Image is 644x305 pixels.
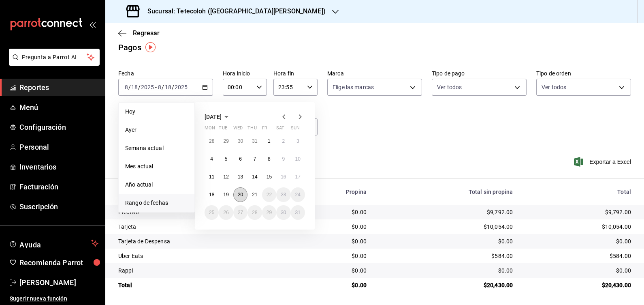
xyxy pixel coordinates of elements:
span: Semana actual [125,144,188,152]
div: $584.00 [526,252,631,260]
button: August 21, 2025 [247,187,262,202]
div: $0.00 [380,266,513,275]
button: August 17, 2025 [291,170,305,184]
abbr: August 11, 2025 [209,174,214,180]
span: / [128,84,131,90]
label: Marca [327,71,422,76]
abbr: August 29, 2025 [267,210,272,215]
span: [DATE] [205,114,222,120]
abbr: August 5, 2025 [225,156,228,162]
abbr: August 19, 2025 [223,192,228,198]
div: Total [526,189,631,195]
button: August 8, 2025 [262,152,276,166]
button: August 3, 2025 [291,134,305,148]
span: / [172,84,174,90]
abbr: August 14, 2025 [252,174,257,180]
input: ---- [174,84,188,90]
div: $20,430.00 [380,281,513,289]
div: Tarjeta [118,223,281,231]
div: $9,792.00 [380,208,513,216]
div: Pagos [118,41,141,54]
button: August 18, 2025 [205,187,219,202]
abbr: Monday [205,125,215,134]
abbr: August 7, 2025 [254,156,256,162]
button: August 22, 2025 [262,187,276,202]
span: Facturación [19,181,98,192]
div: Rappi [118,266,281,275]
input: -- [158,84,162,90]
button: [DATE] [205,112,231,122]
button: August 9, 2025 [276,152,290,166]
abbr: Wednesday [233,125,243,134]
button: August 30, 2025 [276,205,290,220]
abbr: July 30, 2025 [238,138,243,144]
abbr: August 31, 2025 [295,210,301,215]
div: $0.00 [294,281,367,289]
button: August 1, 2025 [262,134,276,148]
abbr: July 31, 2025 [252,138,257,144]
button: August 10, 2025 [291,152,305,166]
abbr: August 22, 2025 [267,192,272,198]
span: Inventarios [19,161,98,172]
abbr: August 1, 2025 [268,138,271,144]
abbr: August 24, 2025 [295,192,301,198]
abbr: August 23, 2025 [281,192,286,198]
button: August 13, 2025 [233,170,247,184]
label: Hora fin [273,71,318,76]
span: Regresar [133,29,160,37]
abbr: August 4, 2025 [210,156,213,162]
span: / [138,84,141,90]
h3: Sucursal: Tetecoloh ([GEOGRAPHIC_DATA][PERSON_NAME]) [141,6,326,16]
div: $9,792.00 [526,208,631,216]
abbr: August 9, 2025 [282,156,285,162]
div: $0.00 [294,237,367,245]
abbr: August 3, 2025 [296,138,299,144]
button: August 20, 2025 [233,187,247,202]
div: $0.00 [526,266,631,275]
abbr: August 16, 2025 [281,174,286,180]
abbr: Thursday [247,125,256,134]
button: August 12, 2025 [219,170,233,184]
label: Fecha [118,71,213,76]
span: Hoy [125,107,188,116]
span: / [162,84,164,90]
abbr: August 20, 2025 [238,192,243,198]
button: August 2, 2025 [276,134,290,148]
span: Personal [19,142,98,152]
span: Exportar a Excel [576,157,631,167]
div: Total [118,281,281,289]
abbr: August 18, 2025 [209,192,214,198]
div: $0.00 [526,237,631,245]
button: July 29, 2025 [219,134,233,148]
input: ---- [141,84,154,90]
abbr: August 21, 2025 [252,192,257,198]
abbr: Saturday [276,125,284,134]
button: August 16, 2025 [276,170,290,184]
span: [PERSON_NAME] [19,277,98,288]
span: Ayuda [19,238,88,248]
abbr: Friday [262,125,269,134]
button: August 4, 2025 [205,152,219,166]
div: $0.00 [380,237,513,245]
button: Pregunta a Parrot AI [9,49,100,66]
button: August 26, 2025 [219,205,233,220]
abbr: August 25, 2025 [209,210,214,215]
button: August 25, 2025 [205,205,219,220]
a: Pregunta a Parrot AI [6,59,100,67]
button: Regresar [118,29,160,37]
abbr: July 29, 2025 [223,138,228,144]
label: Tipo de orden [536,71,631,76]
span: Pregunta a Parrot AI [22,53,87,62]
button: open_drawer_menu [89,21,96,28]
input: -- [124,84,128,90]
button: August 29, 2025 [262,205,276,220]
div: $10,054.00 [380,223,513,231]
div: Uber Eats [118,252,281,260]
input: -- [131,84,138,90]
abbr: August 12, 2025 [223,174,228,180]
div: $584.00 [380,252,513,260]
div: $10,054.00 [526,223,631,231]
button: August 31, 2025 [291,205,305,220]
span: Menú [19,102,98,113]
abbr: August 26, 2025 [223,210,228,215]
